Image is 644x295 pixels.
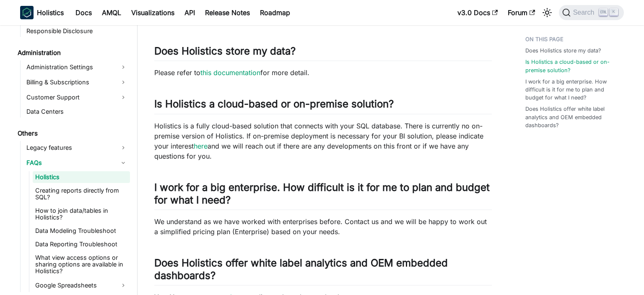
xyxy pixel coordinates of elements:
a: Visualizations [126,6,179,19]
span: Search [571,9,600,16]
a: I work for a big enterprise. How difficult is it for me to plan and budget for what I need? [525,78,619,102]
h2: Does Holistics store my data? [154,45,492,61]
a: Is Holistics a cloud-based or on-premise solution? [525,58,619,74]
b: Holistics [37,8,64,18]
a: Legacy features [24,141,130,154]
p: Please refer to for more detail. [154,68,492,78]
a: Holistics [33,171,130,183]
p: Holistics is a fully cloud-based solution that connects with your SQL database. There is currentl... [154,121,492,161]
h2: I work for a big enterprise. How difficult is it for me to plan and budget for what I need? [154,181,492,210]
img: Holistics [20,6,34,19]
a: Docs [70,6,97,19]
a: Data Reporting Troubleshoot [33,238,130,250]
a: this documentation [200,68,260,77]
p: We understand as we have worked with enterprises before. Contact us and we will be happy to work ... [154,217,492,237]
nav: Docs sidebar [12,25,138,295]
a: HolisticsHolistics [20,6,64,19]
a: here [194,142,208,150]
a: Does Holistics store my data? [525,47,601,55]
a: What view access options or sharing options are available in Holistics? [33,252,130,277]
h2: Is Holistics a cloud-based or on-premise solution? [154,98,492,114]
a: Others [15,128,130,139]
a: Administration [15,47,130,59]
a: Data Modeling Troubleshoot [33,225,130,237]
a: API [179,6,200,19]
a: Does Holistics offer white label analytics and OEM embedded dashboards? [525,105,619,129]
a: FAQs [24,156,130,170]
h2: Does Holistics offer white label analytics and OEM embedded dashboards? [154,257,492,285]
a: Billing & Subscriptions [24,76,130,89]
a: Responsible Disclosure [24,25,130,37]
kbd: K [610,8,618,16]
a: How to join data/tables in Holistics? [33,205,130,223]
a: Customer Support [24,91,130,104]
a: v3.0 Docs [452,6,503,19]
a: Creating reports directly from SQL? [33,185,130,203]
button: Switch between dark and light mode (currently light mode) [540,6,554,19]
a: Google Spreadsheets [33,279,130,292]
a: AMQL [97,6,126,19]
a: Release Notes [200,6,255,19]
a: Data Centers [24,106,130,117]
a: Administration Settings [24,60,130,74]
button: Search (Ctrl+K) [559,5,624,20]
a: Forum [503,6,540,19]
a: Roadmap [255,6,295,19]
